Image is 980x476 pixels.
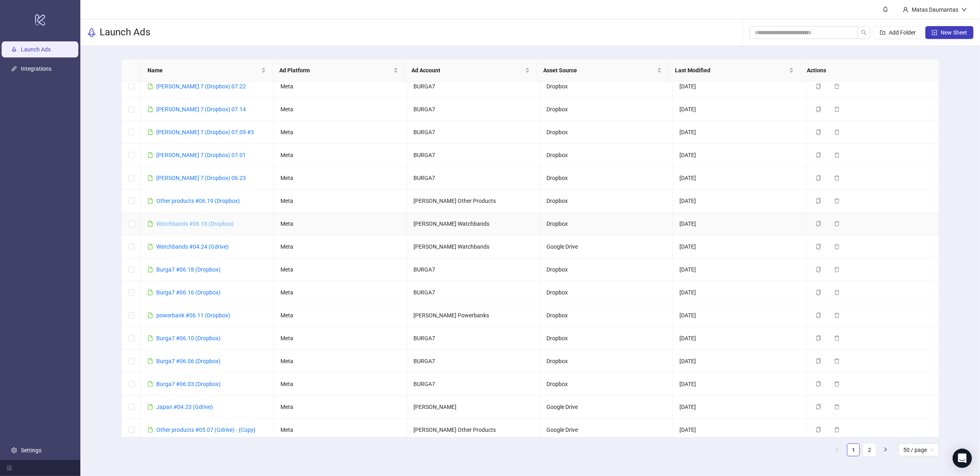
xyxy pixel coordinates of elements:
[407,167,540,190] td: BURGA7
[274,373,407,396] td: Meta
[847,444,859,456] a: 1
[540,327,673,350] td: Dropbox
[834,221,840,227] span: delete
[147,313,153,318] span: file
[673,144,806,167] td: [DATE]
[673,396,806,419] td: [DATE]
[863,444,876,456] a: 2
[898,443,939,456] div: Page Size
[147,358,153,364] span: file
[156,243,229,250] a: Watchbands #04.24 (Gdrive)
[407,350,540,373] td: BURGA7
[407,235,540,258] td: [PERSON_NAME] Watchbands
[831,443,844,456] button: left
[156,266,221,273] a: Burga7 #06.18 (Dropbox)
[816,106,821,112] span: copy
[540,304,673,327] td: Dropbox
[962,7,967,12] span: down
[407,304,540,327] td: [PERSON_NAME] Powerbanks
[274,144,407,167] td: Meta
[147,335,153,341] span: file
[834,129,840,135] span: delete
[673,373,806,396] td: [DATE]
[156,83,246,90] a: [PERSON_NAME] 7 (Dropbox) 07.22
[880,30,886,35] span: folder-add
[147,404,153,410] span: file
[407,144,540,167] td: BURGA7
[274,304,407,327] td: Meta
[863,443,876,456] li: 2
[540,350,673,373] td: Dropbox
[673,350,806,373] td: [DATE]
[816,129,821,135] span: copy
[407,121,540,144] td: BURGA7
[879,443,892,456] li: Next Page
[941,29,967,36] span: New Sheet
[274,258,407,281] td: Meta
[540,75,673,98] td: Dropbox
[540,419,673,441] td: Google Drive
[816,381,821,387] span: copy
[925,26,974,39] button: New Sheet
[834,267,840,272] span: delete
[673,75,806,98] td: [DATE]
[156,289,221,296] a: Burga7 #06.16 (Dropbox)
[156,175,246,181] a: [PERSON_NAME] 7 (Dropbox) 06.23
[274,98,407,121] td: Meta
[540,98,673,121] td: Dropbox
[816,244,821,249] span: copy
[543,66,655,75] span: Asset Source
[835,447,840,452] span: left
[274,190,407,212] td: Meta
[673,190,806,212] td: [DATE]
[407,75,540,98] td: BURGA7
[673,281,806,304] td: [DATE]
[147,66,260,75] span: Name
[834,244,840,249] span: delete
[407,419,540,441] td: [PERSON_NAME] Other Products
[540,281,673,304] td: Dropbox
[147,290,153,295] span: file
[407,98,540,121] td: BURGA7
[147,221,153,227] span: file
[883,6,888,12] span: bell
[908,5,962,14] div: Matas Daumantas
[147,152,153,158] span: file
[540,258,673,281] td: Dropbox
[274,281,407,304] td: Meta
[834,198,840,204] span: delete
[834,290,840,295] span: delete
[405,59,537,82] th: Ad Account
[540,373,673,396] td: Dropbox
[816,358,821,364] span: copy
[903,444,934,456] span: 50 / page
[274,419,407,441] td: Meta
[156,358,221,364] a: Burga7 #06.06 (Dropbox)
[879,443,892,456] button: right
[274,396,407,419] td: Meta
[156,129,254,135] a: [PERSON_NAME] 7 (Dropbox) 07.09 #3
[100,26,150,39] h3: Launch Ads
[156,152,246,158] a: [PERSON_NAME] 7 (Dropbox) 07.01
[407,396,540,419] td: [PERSON_NAME]
[540,121,673,144] td: Dropbox
[274,75,407,98] td: Meta
[21,447,41,454] a: Settings
[540,144,673,167] td: Dropbox
[834,84,840,89] span: delete
[540,167,673,190] td: Dropbox
[407,373,540,396] td: BURGA7
[156,381,221,387] a: Burga7 #06.03 (Dropbox)
[147,129,153,135] span: file
[673,327,806,350] td: [DATE]
[874,26,922,39] button: Add Folder
[274,212,407,235] td: Meta
[156,335,221,341] a: Burga7 #06.10 (Dropbox)
[147,267,153,272] span: file
[6,465,12,471] span: menu-fold
[147,244,153,249] span: file
[834,427,840,433] span: delete
[21,65,51,72] a: Integrations
[537,59,669,82] th: Asset Source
